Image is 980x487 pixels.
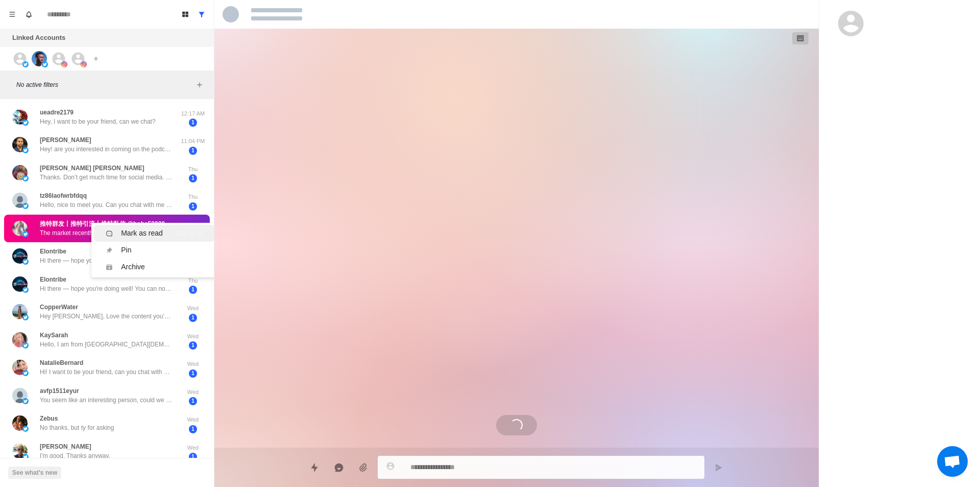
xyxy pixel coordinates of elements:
[189,314,197,322] span: 1
[40,108,73,117] p: ueadre2179
[189,425,197,433] span: 1
[180,109,206,118] p: 12:17 AM
[40,423,114,432] p: No thanks, but ty for asking
[189,119,197,127] span: 1
[22,314,29,320] img: picture
[193,79,206,91] button: Add filters
[12,388,28,403] img: picture
[22,147,29,153] img: picture
[180,332,206,341] p: Wed
[177,6,193,22] button: Board View
[189,174,197,182] span: 1
[12,332,28,347] img: picture
[329,457,349,478] button: Reply with AI
[22,342,29,349] img: picture
[176,228,203,239] div: Ctrl ⇧ U
[22,203,29,209] img: picture
[180,276,206,285] p: Thu
[40,442,91,451] p: [PERSON_NAME]
[22,120,29,126] img: picture
[22,426,29,432] img: picture
[40,117,156,126] p: Hey, I want to be your friend, can we chat?
[189,341,197,350] span: 1
[22,370,29,376] img: picture
[4,6,20,22] button: Menu
[121,245,131,256] div: Pin
[40,386,79,396] p: avfp1511eyur
[22,287,29,293] img: picture
[12,415,28,431] img: picture
[12,276,28,292] img: picture
[8,467,61,479] button: See what's new
[180,193,206,201] p: Thu
[180,137,206,146] p: 11:04 PM
[121,228,163,239] div: Mark as read
[40,219,165,228] p: 推特群发丨推特引流丨推特私信 @boba52020
[304,457,325,478] button: Quick replies
[180,444,206,452] p: Wed
[189,397,197,405] span: 1
[22,61,29,67] img: picture
[40,331,68,340] p: KaySarah
[353,457,374,478] button: Add media
[40,396,173,405] p: You seem like an interesting person, could we be friends?
[40,414,58,423] p: Zebus
[180,415,206,424] p: Wed
[40,173,173,182] p: Thanks. Don’t get much time for social media. Just maintaining. Happy with where I’m at. No strug...
[32,51,47,66] img: picture
[40,303,78,312] p: CopperWater
[180,165,206,174] p: Thu
[189,286,197,294] span: 1
[180,388,206,397] p: Wed
[40,191,87,200] p: tz86laofwrbfdqq
[708,457,729,478] button: Send message
[189,202,197,211] span: 1
[180,304,206,313] p: Wed
[177,245,203,256] div: Ctrl ⇧ P
[22,454,29,460] img: picture
[177,262,202,272] div: Ctrl ⇧ A
[22,231,29,237] img: picture
[12,109,28,125] img: picture
[40,451,110,460] p: I'm good. Thanks anyway.
[22,398,29,404] img: picture
[40,145,173,154] p: Hey! are you interested in coming on the podcast?
[189,453,197,461] span: 1
[12,304,28,319] img: picture
[121,262,145,272] div: Archive
[12,360,28,375] img: picture
[40,284,173,293] p: Hi there — hope you're doing well! You can now access original shares (Primary Market) of [PERSON...
[40,200,173,210] p: Hello, nice to meet you. Can you chat with me for a few minutes?
[12,193,28,208] img: picture
[12,248,28,264] img: picture
[40,247,66,256] p: Elontribe
[40,358,83,367] p: NatalieBernard
[189,147,197,155] span: 1
[12,137,28,152] img: picture
[180,221,206,229] p: Thu
[22,259,29,265] img: picture
[40,367,173,377] p: Hi! I want to be your friend, can you chat with me?
[90,53,102,65] button: Add account
[40,340,173,349] p: Hello, I am from [GEOGRAPHIC_DATA][DEMOGRAPHIC_DATA] and would like to get to know you better.
[40,135,91,145] p: [PERSON_NAME]
[40,228,173,238] p: The market recently rebounded to previous highs, but profit-taking hasn't materialized quickly, e...
[91,223,216,277] ul: Menu
[40,312,173,321] p: Hey [PERSON_NAME], Love the content you’ve been putting out on X. I’m reaching out from [GEOGRAPH...
[42,61,48,67] img: picture
[22,175,29,181] img: picture
[61,61,67,67] img: picture
[937,446,968,477] a: Open chat
[16,80,193,89] p: No active filters
[12,165,28,180] img: picture
[81,61,87,67] img: picture
[189,369,197,378] span: 1
[40,164,144,173] p: [PERSON_NAME] [PERSON_NAME]
[12,221,28,236] img: picture
[20,6,37,22] button: Notifications
[40,275,66,284] p: Elontribe
[180,360,206,368] p: Wed
[40,256,173,265] p: Hi there — hope you're doing well! You can now access original shares (Primary Market) of [PERSON...
[12,33,65,43] p: Linked Accounts
[193,6,210,22] button: Show all conversations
